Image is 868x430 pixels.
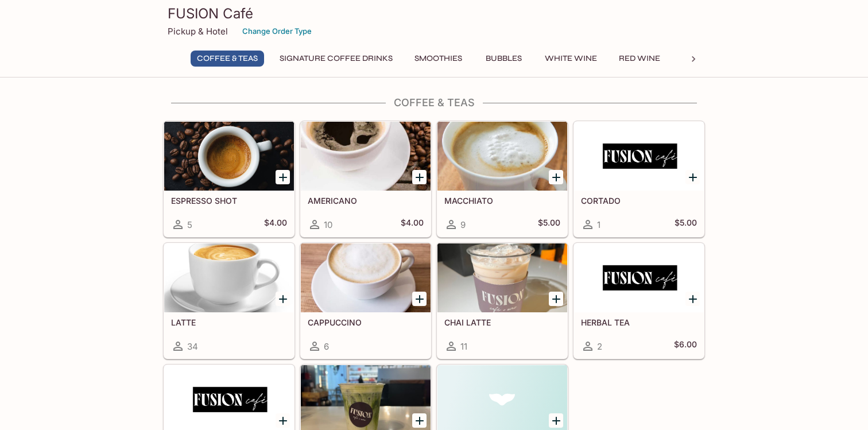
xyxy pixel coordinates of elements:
[237,22,317,40] button: Change Order Type
[276,413,290,428] button: Add MATCHA TEA
[300,243,431,359] a: CAPPUCCINO6
[685,292,700,306] button: Add HERBAL TEA
[276,170,290,184] button: Add ESPRESSO SHOT
[549,292,563,306] button: Add CHAI LATTE
[168,5,700,22] h3: FUSION Café
[460,219,466,230] span: 9
[597,341,602,352] span: 2
[301,243,431,312] div: CAPPUCCINO
[300,121,431,237] a: AMERICANO10$4.00
[444,196,560,206] h5: MACCHIATO
[168,26,228,37] p: Pickup & Hotel
[549,413,563,428] button: Add DRIP COFFEE
[538,51,603,67] button: White Wine
[264,218,287,231] h5: $4.00
[676,51,727,67] button: Beer
[412,292,427,306] button: Add CAPPUCCINO
[675,218,697,231] h5: $5.00
[437,243,567,312] div: CHAI LATTE
[171,196,287,206] h5: ESPRESSO SHOT
[574,122,704,191] div: CORTADO
[460,341,467,352] span: 11
[437,243,568,359] a: CHAI LATTE11
[444,317,560,327] h5: CHAI LATTE
[412,170,427,184] button: Add AMERICANO
[171,317,287,327] h5: LATTE
[163,96,705,109] h4: Coffee & Teas
[273,51,399,67] button: Signature Coffee Drinks
[549,170,563,184] button: Add MACCHIATO
[301,122,431,191] div: AMERICANO
[574,243,704,312] div: HERBAL TEA
[613,51,666,67] button: Red Wine
[581,317,697,327] h5: HERBAL TEA
[412,413,427,428] button: Add MATCHA LATTE
[401,218,424,231] h5: $4.00
[581,196,697,206] h5: CORTADO
[437,122,567,191] div: MACCHIATO
[164,243,294,312] div: LATTE
[187,219,192,230] span: 5
[573,243,704,359] a: HERBAL TEA2$6.00
[191,51,264,67] button: Coffee & Teas
[597,219,600,230] span: 1
[685,170,700,184] button: Add CORTADO
[324,341,329,352] span: 6
[308,317,424,327] h5: CAPPUCCINO
[408,51,468,67] button: Smoothies
[164,121,294,237] a: ESPRESSO SHOT5$4.00
[478,51,529,67] button: Bubbles
[308,196,424,206] h5: AMERICANO
[573,121,704,237] a: CORTADO1$5.00
[164,122,294,191] div: ESPRESSO SHOT
[164,243,294,359] a: LATTE34
[437,121,568,237] a: MACCHIATO9$5.00
[187,341,198,352] span: 34
[674,339,697,353] h5: $6.00
[538,218,560,231] h5: $5.00
[276,292,290,306] button: Add LATTE
[324,219,332,230] span: 10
